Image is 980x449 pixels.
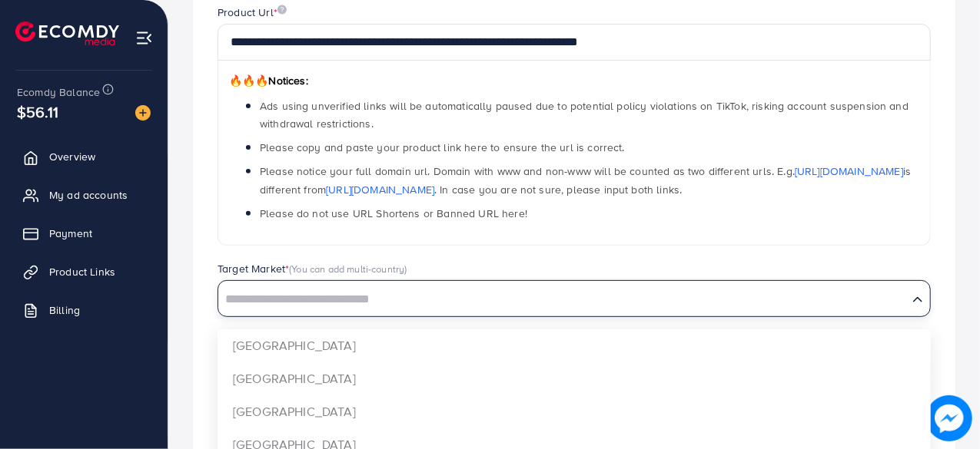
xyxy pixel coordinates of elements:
img: image [277,5,287,15]
label: Product Url [218,5,287,20]
h2: You can upload a video [477,388,673,410]
img: image [135,105,151,121]
img: menu [135,29,153,47]
div: Search for option [218,280,931,317]
span: Please do not use URL Shortens or Banned URL here! [260,206,527,221]
span: Overview [49,149,95,164]
span: Billing [49,302,80,318]
p: Click on the button or drag files here [477,419,673,437]
img: logo [15,21,119,45]
span: $56.11 [17,101,58,123]
a: Billing [12,295,156,325]
span: Payment [49,226,92,241]
img: image [926,395,972,441]
a: My ad accounts [12,180,156,210]
label: Upload video [218,334,287,349]
a: Product Links [12,256,156,287]
input: Search for option [220,288,906,312]
span: My ad accounts [49,187,128,203]
a: Payment [12,218,156,249]
a: [URL][DOMAIN_NAME] [795,163,903,179]
a: Overview [12,141,156,172]
label: Target Market [218,261,407,276]
span: Notices: [229,73,308,88]
span: Ads using unverified links will be automatically paused due to potential policy violations on Tik... [260,98,909,131]
span: Product Links [49,264,115,279]
span: Please copy and paste your product link here to ensure the url is correct. [260,140,625,155]
span: Ecomdy Balance [17,84,100,100]
a: [URL][DOMAIN_NAME] [326,182,434,197]
span: Please notice your full domain url. Domain with www and non-www will be counted as two different ... [260,163,911,196]
span: (You can add multi-country) [289,262,407,276]
span: 🔥🔥🔥 [229,73,268,88]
